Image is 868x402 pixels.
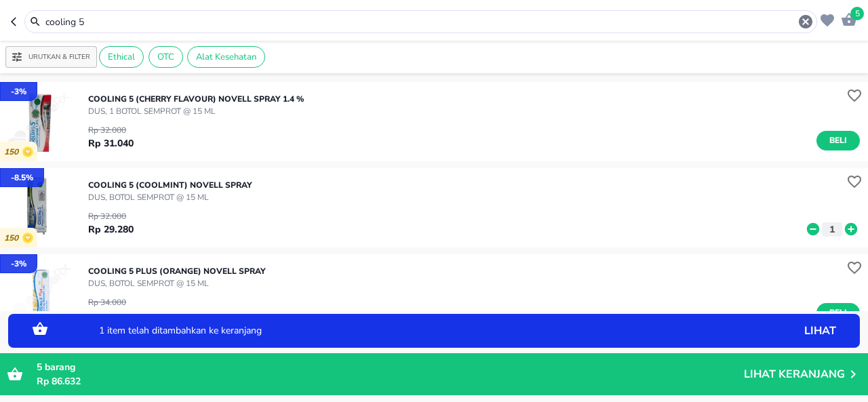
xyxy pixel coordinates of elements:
p: 1 item telah ditambahkan ke keranjang [99,326,703,336]
p: barang [37,360,744,374]
p: - 8.5 % [11,172,33,184]
p: DUS, BOTOL SEMPROT @ 15 ML [88,191,252,203]
p: COOLING 5 (CHERRY FLAVOUR) Novell SPRAY 1.4 % [88,93,304,105]
span: Rp 86.632 [37,375,81,388]
span: OTC [149,51,182,63]
p: Rp 31.040 [88,136,134,150]
button: 1 [822,222,842,237]
p: Urutkan & Filter [28,52,90,62]
p: - 3 % [11,85,26,98]
span: 5 [37,361,42,374]
span: Alat Kesehatan [188,51,264,63]
p: Rp 32.000 [88,210,134,222]
p: - 3 % [11,258,26,270]
p: Rp 32.000 [88,124,134,136]
span: 5 [850,7,864,20]
p: 150 [4,147,22,157]
button: Urutkan & Filter [5,46,97,68]
p: Rp 32.980 [88,308,134,323]
button: Beli [816,131,860,150]
p: COOLING 5 PLUS (ORANGE) Novell SPRAY [88,265,266,277]
div: Alat Kesehatan [187,46,265,68]
p: DUS, 1 BOTOL SEMPROT @ 15 ML [88,105,304,117]
input: Cari 4000+ produk di sini [44,15,797,29]
p: Rp 29.280 [88,222,134,237]
p: 150 [4,233,22,243]
span: Beli [827,134,850,148]
button: 5 [837,8,857,29]
button: Beli [816,303,860,323]
p: 1 [826,222,838,237]
p: DUS, BOTOL SEMPROT @ 15 ML [88,277,266,289]
p: Rp 34.000 [88,296,134,308]
div: Ethical [99,46,144,68]
p: COOLING 5 (COOLMINT) Novell SPRAY [88,179,252,191]
div: OTC [149,46,183,68]
span: Ethical [100,51,143,63]
span: Beli [827,306,850,320]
